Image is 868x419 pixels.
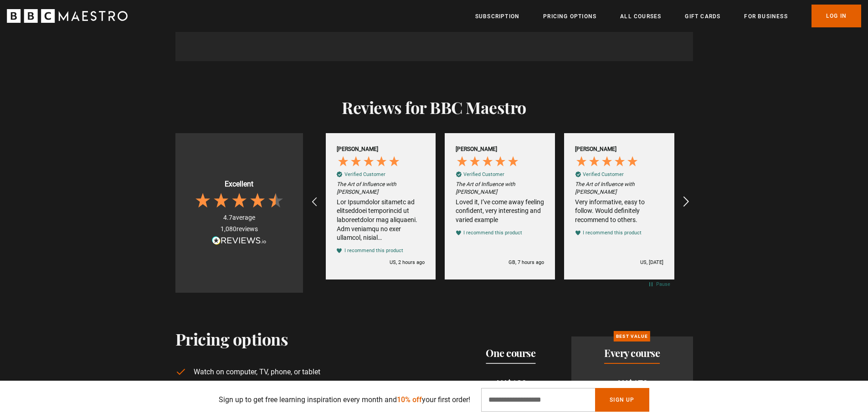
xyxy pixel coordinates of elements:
div: Pause carousel [648,280,670,288]
div: 5 Stars [337,155,403,170]
div: Review by Rima D, 5 out of 5 stars [679,133,798,279]
div: I recommend this product [344,247,403,254]
div: REVIEWS.io Carousel Scroll Right [673,189,698,214]
div: Verified Customer [344,171,385,178]
div: Verified Customer [463,171,504,178]
li: Watch on computer, TV, phone, or tablet [175,367,336,378]
div: GB, 7 hours ago [508,259,544,266]
span: 1,080 [221,225,236,233]
div: Review by Donna G, 5 out of 5 stars [560,133,679,279]
a: Pricing Options [543,12,596,21]
div: Customer reviews carousel with auto-scroll controls [303,124,698,279]
div: [PERSON_NAME] [575,145,616,153]
h2: Pricing options [175,329,336,348]
a: Read more reviews on REVIEWS.io [212,236,267,247]
div: Pause [656,281,670,288]
a: Subscription [475,12,519,21]
span: 10% off [397,395,422,404]
div: Excellent [225,179,253,189]
em: The Art of Influence with [PERSON_NAME] [575,181,663,196]
span: 4.7 [223,214,232,221]
svg: BBC Maestro [7,9,128,23]
div: Verified Customer [583,171,624,178]
div: Lor Ipsumdolor sitametc ad elitseddoei temporincid ut laboreetdolor mag aliquaeni. Adm veniamqu n... [337,198,425,243]
a: All Courses [620,12,661,21]
div: I recommend this product [583,229,642,236]
p: Best value [614,331,650,341]
div: Review by Marci C, 5 out of 5 stars [321,133,441,279]
div: 4.7 Stars [194,191,285,210]
div: US, 2 hours ago [390,259,425,266]
h2: Every course [604,347,660,358]
em: The Art of Influence with [PERSON_NAME] [456,181,544,196]
div: Review by Lisa W, 5 out of 5 stars [440,133,560,279]
button: Sign Up [595,388,649,412]
nav: Primary [475,5,861,27]
p: Sign up to get free learning inspiration every month and your first order! [219,394,470,405]
div: 5 Stars [575,155,641,170]
h2: Reviews for BBC Maestro [175,98,693,117]
p: AU$179 [579,377,686,390]
div: [PERSON_NAME] [337,145,378,153]
div: [PERSON_NAME] [456,145,497,153]
p: AU$139 [457,377,564,390]
em: The Art of Influence with [PERSON_NAME] [337,181,425,196]
a: Log In [812,5,861,27]
div: average [223,213,255,222]
div: Very informative, easy to follow. Would definitely recommend to others. [575,198,663,225]
div: reviews [221,225,258,234]
div: US, [DATE] [640,259,663,266]
div: Customer reviews [321,124,679,279]
a: For business [744,12,787,21]
div: 5 Stars [456,155,522,170]
h2: One course [486,347,535,358]
div: REVIEWS.io Carousel Scroll Left [304,191,326,213]
div: Loved it, I’ve come away feeling confident, very interesting and varied example [456,198,544,225]
div: I recommend this product [463,229,522,236]
a: Gift Cards [685,12,720,21]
